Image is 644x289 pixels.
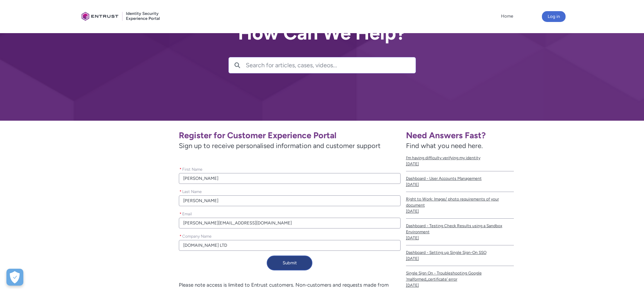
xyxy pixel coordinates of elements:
a: Dashboard - Setting up Single Sign-On SSO[DATE] [406,245,514,266]
h2: How Can We Help? [229,23,416,44]
div: Cookie Preferences [6,269,23,286]
a: Dashboard - User Accounts Management[DATE] [406,171,514,192]
iframe: Qualified Messenger [524,133,644,289]
abbr: required [180,234,182,239]
a: Right to Work: Image/ photo requirements of your document[DATE] [406,192,514,219]
label: Email [179,210,195,217]
label: Company Name [179,232,214,239]
lightning-formatted-date-time: [DATE] [406,283,419,288]
lightning-formatted-date-time: [DATE] [406,236,419,240]
h1: Need Answers Fast? [406,130,514,141]
span: Find what you need here. [406,142,483,150]
button: Open Preferences [6,269,23,286]
span: I’m having difficulty verifying my identity [406,155,514,161]
abbr: required [180,212,182,216]
span: Dashboard - Testing Check Results using a Sandbox Environment [406,223,514,235]
abbr: required [180,167,182,172]
button: Search [229,57,246,73]
h1: Register for Customer Experience Portal [179,130,400,141]
label: First Name [179,165,205,172]
a: I’m having difficulty verifying my identity[DATE] [406,151,514,171]
span: Right to Work: Image/ photo requirements of your document [406,196,514,208]
abbr: required [180,189,182,194]
span: Single Sign On - Troubleshooting Google 'malformed_certificate' error [406,270,514,282]
button: Submit [267,256,312,270]
lightning-formatted-date-time: [DATE] [406,209,419,214]
lightning-formatted-date-time: [DATE] [406,256,419,261]
label: Last Name [179,187,205,195]
a: Dashboard - Testing Check Results using a Sandbox Environment[DATE] [406,219,514,245]
lightning-formatted-date-time: [DATE] [406,182,419,187]
input: Search for articles, cases, videos... [246,57,415,73]
span: Dashboard - Setting up Single Sign-On SSO [406,249,514,256]
a: Home [499,11,515,21]
span: Dashboard - User Accounts Management [406,175,514,182]
lightning-formatted-date-time: [DATE] [406,162,419,166]
button: Log in [542,11,566,22]
span: Sign up to receive personalised information and customer support [179,141,400,151]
